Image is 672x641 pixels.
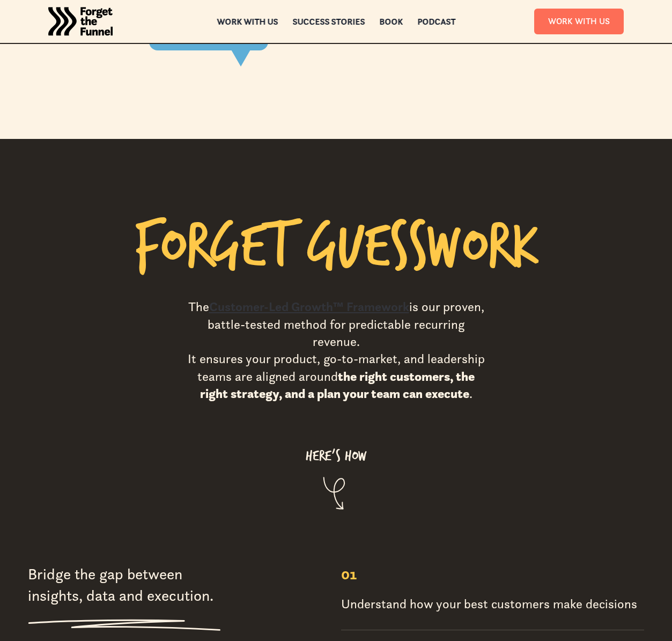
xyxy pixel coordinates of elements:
div: G [308,208,338,290]
strong: the right customers, the right strategy, and a plan your team can execute [200,369,475,402]
div: w [427,208,462,290]
a: Work With Us [534,9,624,34]
div: o [160,208,187,290]
div: k [513,208,538,290]
a: Customer-Led Growth™ Framework [209,299,409,315]
div: g [211,208,241,290]
div: s [390,208,409,290]
div: t [266,208,291,290]
h3: Bridge the gap between insights, data and execution. [28,563,221,607]
div: e [241,208,266,290]
div: r [488,208,513,290]
div: The is our proven, battle-tested method for predictable recurring revenue. It ensures your produc... [183,298,490,402]
div: s [409,208,427,290]
a: Work with us [217,18,278,25]
div: e [365,208,390,290]
div: u [338,208,365,290]
div: F [134,208,160,290]
div: o [462,208,488,290]
div: r [187,208,211,290]
h3: 01 [341,563,357,585]
a: Podcast [417,18,455,25]
div: Understand how your best customers make decisions [341,595,637,613]
div: Here's How [306,445,367,468]
a: Book [379,18,403,25]
a: Success Stories [292,18,365,25]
